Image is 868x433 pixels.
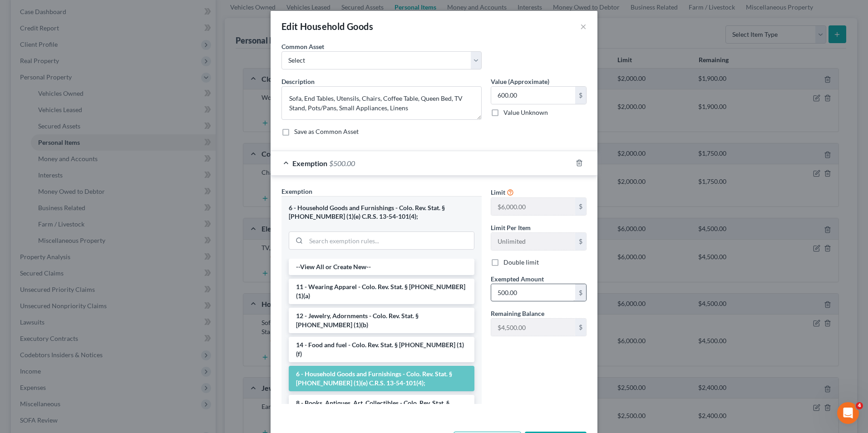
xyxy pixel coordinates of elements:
[837,402,859,424] iframe: Intercom live chat
[292,159,327,167] span: Exemption
[575,233,586,250] div: $
[503,258,539,267] label: Double limit
[580,21,587,32] button: ×
[575,87,586,104] div: $
[289,395,474,420] li: 8 - Books, Antiques, Art, Collectibles - Colo. Rev. Stat. § [PHONE_NUMBER] (1)(c)
[575,284,586,301] div: $
[491,284,575,301] input: 0.00
[856,402,863,409] span: 4
[491,319,575,336] input: --
[289,204,474,221] div: 6 - Household Goods and Furnishings - Colo. Rev. Stat. § [PHONE_NUMBER] (1)(e) C.R.S. 13-54-101(4);
[491,223,531,232] label: Limit Per Item
[491,275,544,283] span: Exempted Amount
[281,20,373,33] div: Edit Household Goods
[289,308,474,333] li: 12 - Jewelry, Adornments - Colo. Rev. Stat. § [PHONE_NUMBER] (1)(b)
[289,366,474,391] li: 6 - Household Goods and Furnishings - Colo. Rev. Stat. § [PHONE_NUMBER] (1)(e) C.R.S. 13-54-101(4);
[503,108,548,117] label: Value Unknown
[491,87,575,104] input: 0.00
[329,159,355,167] span: $500.00
[281,78,315,85] span: Description
[294,127,359,136] label: Save as Common Asset
[575,198,586,215] div: $
[289,259,474,275] li: --View All or Create New--
[575,319,586,336] div: $
[289,279,474,304] li: 11 - Wearing Apparel - Colo. Rev. Stat. § [PHONE_NUMBER] (1)(a)
[491,309,544,318] label: Remaining Balance
[491,198,575,215] input: --
[491,188,505,196] span: Limit
[281,187,312,195] span: Exemption
[289,337,474,362] li: 14 - Food and fuel - Colo. Rev. Stat. § [PHONE_NUMBER] (1)(f)
[491,77,549,86] label: Value (Approximate)
[281,42,324,51] label: Common Asset
[306,232,474,249] input: Search exemption rules...
[491,233,575,250] input: --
